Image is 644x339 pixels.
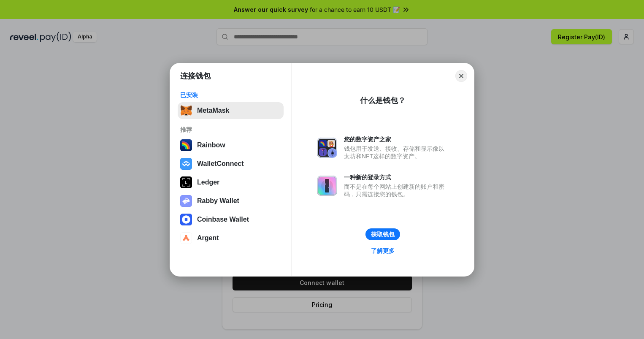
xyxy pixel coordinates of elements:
div: 了解更多 [371,247,395,255]
div: 已安装 [180,91,281,99]
div: 而不是在每个网站上创建新的账户和密码，只需连接您的钱包。 [344,183,449,198]
img: svg+xml,%3Csvg%20xmlns%3D%22http%3A%2F%2Fwww.w3.org%2F2000%2Fsvg%22%20fill%3D%22none%22%20viewBox... [180,195,192,207]
img: svg+xml,%3Csvg%20width%3D%2228%22%20height%3D%2228%22%20viewBox%3D%220%200%2028%2028%22%20fill%3D... [180,232,192,244]
div: 您的数字资产之家 [344,136,449,143]
div: 一种新的登录方式 [344,174,449,181]
button: WalletConnect [178,155,284,172]
img: svg+xml,%3Csvg%20fill%3D%22none%22%20height%3D%2233%22%20viewBox%3D%220%200%2035%2033%22%20width%... [180,105,192,117]
h1: 连接钱包 [180,71,211,81]
button: MetaMask [178,102,284,119]
div: Ledger [197,179,219,186]
div: Rainbow [197,141,225,149]
img: svg+xml,%3Csvg%20xmlns%3D%22http%3A%2F%2Fwww.w3.org%2F2000%2Fsvg%22%20fill%3D%22none%22%20viewBox... [317,138,337,158]
button: Coinbase Wallet [178,211,284,228]
button: 获取钱包 [365,228,400,240]
div: 什么是钱包？ [360,95,406,106]
img: svg+xml,%3Csvg%20xmlns%3D%22http%3A%2F%2Fwww.w3.org%2F2000%2Fsvg%22%20width%3D%2228%22%20height%3... [180,176,192,188]
div: Rabby Wallet [197,197,239,205]
div: 推荐 [180,126,281,133]
button: Rainbow [178,137,284,154]
div: 获取钱包 [371,231,395,238]
div: WalletConnect [197,160,244,168]
div: MetaMask [197,107,229,114]
img: svg+xml,%3Csvg%20width%3D%2228%22%20height%3D%2228%22%20viewBox%3D%220%200%2028%2028%22%20fill%3D... [180,214,192,225]
img: svg+xml,%3Csvg%20width%3D%22120%22%20height%3D%22120%22%20viewBox%3D%220%200%20120%20120%22%20fil... [180,139,192,151]
img: svg+xml,%3Csvg%20xmlns%3D%22http%3A%2F%2Fwww.w3.org%2F2000%2Fsvg%22%20fill%3D%22none%22%20viewBox... [317,176,337,196]
div: 钱包用于发送、接收、存储和显示像以太坊和NFT这样的数字资产。 [344,145,449,160]
button: Close [455,70,467,82]
button: Rabby Wallet [178,193,284,209]
div: Argent [197,234,219,242]
button: Argent [178,230,284,247]
div: Coinbase Wallet [197,216,249,223]
a: 了解更多 [366,245,400,256]
button: Ledger [178,174,284,191]
img: svg+xml,%3Csvg%20width%3D%2228%22%20height%3D%2228%22%20viewBox%3D%220%200%2028%2028%22%20fill%3D... [180,158,192,170]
